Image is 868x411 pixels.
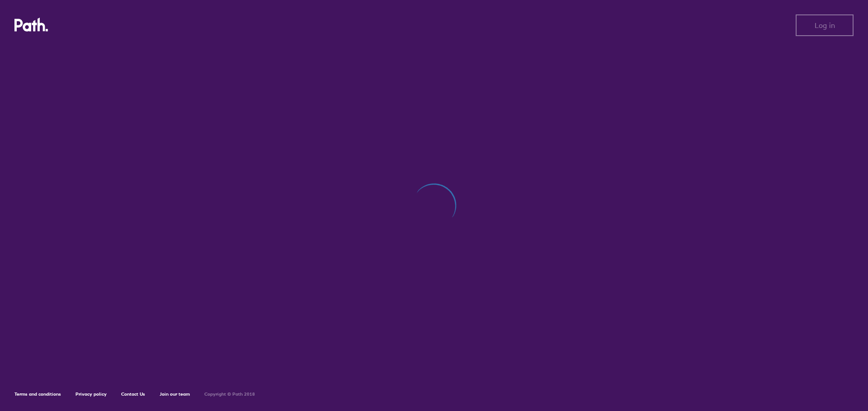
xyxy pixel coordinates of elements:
[121,391,145,397] a: Contact Us
[815,21,835,29] span: Log in
[204,392,255,397] h6: Copyright © Path 2018
[796,14,854,36] button: Log in
[160,391,190,397] a: Join our team
[75,391,107,397] a: Privacy policy
[14,391,61,397] a: Terms and conditions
